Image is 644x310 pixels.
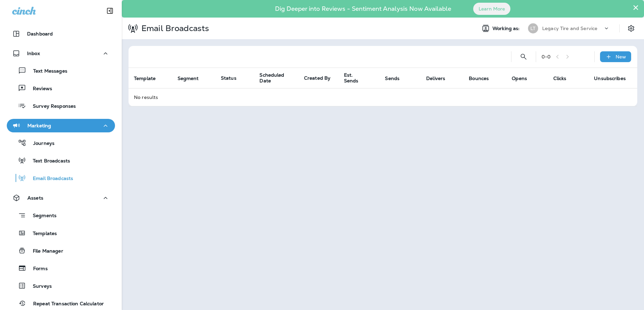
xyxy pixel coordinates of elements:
[221,75,236,81] span: Status
[385,75,408,81] span: Sends
[26,283,52,290] p: Surveys
[385,76,399,81] span: Sends
[26,68,67,75] p: Text Messages
[492,26,521,31] span: Working as:
[7,226,115,240] button: Templates
[7,99,115,113] button: Survey Responses
[7,27,115,41] button: Dashboard
[469,76,489,81] span: Bounces
[344,72,368,84] span: Est. Sends
[26,248,63,255] p: File Manager
[625,22,637,34] button: Settings
[473,3,510,15] button: Learn More
[26,231,57,237] p: Templates
[26,158,70,164] p: Text Broadcasts
[304,75,330,81] span: Created By
[259,72,287,84] span: Scheduled Date
[26,86,52,92] p: Reviews
[26,103,76,110] p: Survey Responses
[553,75,575,81] span: Clicks
[7,261,115,275] button: Forms
[594,75,635,81] span: Unsubscribes
[255,8,471,10] p: Dig Deeper into Reviews - Sentiment Analysis Now Available
[26,140,54,147] p: Journeys
[426,76,445,81] span: Delivers
[26,266,48,272] p: Forms
[134,75,164,81] span: Template
[178,75,208,81] span: Segment
[594,76,626,81] span: Unsubscribes
[7,153,115,167] button: Text Broadcasts
[7,279,115,293] button: Surveys
[27,123,51,128] p: Marketing
[512,75,536,81] span: Opens
[7,136,115,150] button: Journeys
[7,243,115,258] button: File Manager
[27,31,53,36] p: Dashboard
[528,23,538,33] div: LT
[27,51,40,56] p: Inbox
[616,54,626,59] p: New
[542,26,597,31] p: Legacy Tire and Service
[7,171,115,185] button: Email Broadcasts
[632,2,639,13] button: Close
[517,50,530,63] button: Search Email Broadcasts
[26,301,104,307] p: Repeat Transaction Calculator
[7,208,115,223] button: Segments
[7,47,115,60] button: Inbox
[178,76,199,81] span: Segment
[129,88,637,106] td: No results
[26,176,73,182] p: Email Broadcasts
[344,72,377,84] span: Est. Sends
[259,72,296,84] span: Scheduled Date
[139,23,209,33] p: Email Broadcasts
[7,119,115,132] button: Marketing
[134,76,156,81] span: Template
[512,76,527,81] span: Opens
[7,191,115,205] button: Assets
[7,63,115,78] button: Text Messages
[542,54,551,59] div: 0 - 0
[26,213,56,219] p: Segments
[553,76,567,81] span: Clicks
[426,75,454,81] span: Delivers
[100,4,119,18] button: Collapse Sidebar
[27,195,43,201] p: Assets
[7,81,115,95] button: Reviews
[469,75,498,81] span: Bounces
